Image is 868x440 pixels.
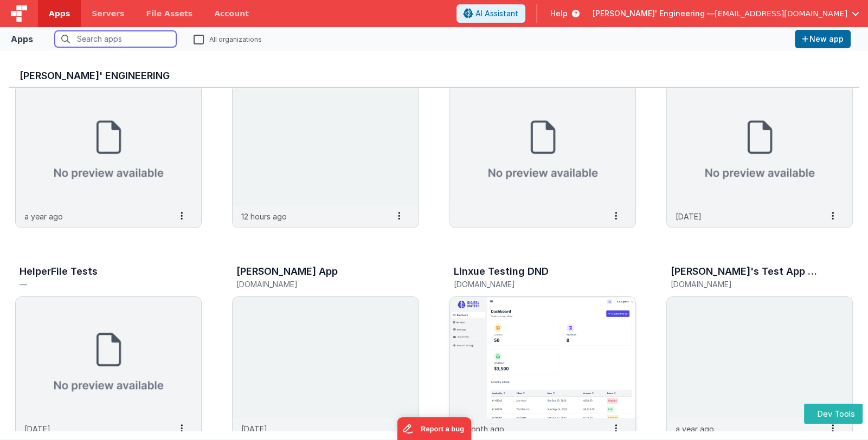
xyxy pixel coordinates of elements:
p: a month ago [459,423,504,435]
button: New app [795,30,851,48]
h5: — [20,280,175,288]
p: [DATE] [676,211,702,222]
h3: [PERSON_NAME] App [236,266,338,277]
span: File Assets [146,8,193,19]
span: AI Assistant [475,8,518,19]
span: Apps [49,8,70,19]
h5: [DOMAIN_NAME] [671,280,826,288]
span: [EMAIL_ADDRESS][DOMAIN_NAME] [715,8,847,19]
p: 12 hours ago [241,211,287,222]
button: [PERSON_NAME]' Engineering — [EMAIL_ADDRESS][DOMAIN_NAME] [593,8,859,19]
h3: [PERSON_NAME]' Engineering [20,70,848,81]
h5: [DOMAIN_NAME] [454,280,609,288]
span: [PERSON_NAME]' Engineering — [593,8,715,19]
h3: [PERSON_NAME]'s Test App new [671,266,822,277]
h3: HelperFile Tests [20,266,98,277]
p: [DATE] [24,423,50,435]
input: Search apps [55,31,176,47]
h5: [DOMAIN_NAME] [236,280,391,288]
h3: Linxue Testing DND [454,266,549,277]
span: Help [550,8,568,19]
button: Dev Tools [804,404,863,424]
p: a year ago [24,211,63,222]
p: [DATE] [241,423,267,435]
button: AI Assistant [456,4,525,23]
span: Servers [92,8,124,19]
p: a year ago [676,423,714,435]
div: Apps [11,33,33,46]
label: All organizations [194,34,262,44]
iframe: Marker.io feedback button [397,417,471,440]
